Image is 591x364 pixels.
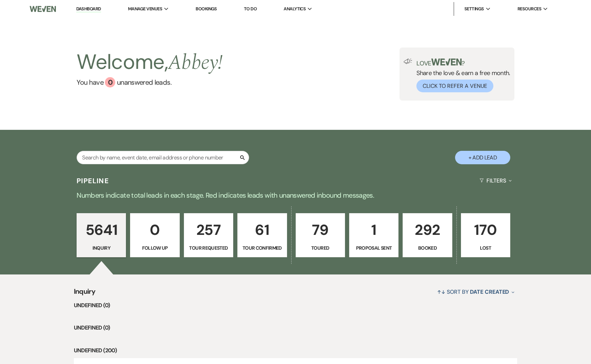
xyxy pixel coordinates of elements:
a: 61Tour Confirmed [237,213,287,257]
img: Weven Logo [30,2,56,16]
p: 257 [188,218,229,241]
div: 0 [105,77,115,87]
input: Search by name, event date, email address or phone number [77,151,249,164]
a: 257Tour Requested [184,213,233,257]
a: You have 0 unanswered leads. [77,77,223,87]
li: undefined (0) [74,301,518,310]
button: Click to Refer a Venue [416,80,493,92]
a: 292Booked [403,213,452,257]
p: 61 [242,218,282,241]
img: weven-logo-green.svg [431,59,462,65]
span: Settings [464,6,484,12]
h2: Welcome, [77,48,223,77]
p: 1 [354,218,394,241]
p: Numbers indicate total leads in each stage. Red indicates leads with unanswered inbound messages. [47,190,544,201]
span: Date Created [470,288,509,295]
span: ↑↓ [437,288,445,295]
a: 1Proposal Sent [349,213,398,257]
li: undefined (0) [74,323,518,332]
p: 5641 [81,218,121,241]
a: 170Lost [461,213,510,257]
a: Bookings [196,6,217,12]
span: Analytics [284,6,306,12]
p: 292 [407,218,447,241]
p: Love ? [416,59,510,66]
button: Sort By Date Created [434,283,517,301]
p: Lost [465,244,506,252]
a: 5641Inquiry [77,213,126,257]
span: Inquiry [74,286,96,301]
p: Booked [407,244,447,252]
p: Tour Requested [188,244,229,252]
p: Toured [300,244,341,252]
span: Manage Venues [128,6,162,12]
a: 0Follow Up [130,213,179,257]
p: Inquiry [81,244,121,252]
a: To Do [244,6,257,12]
a: 79Toured [296,213,345,257]
img: loud-speaker-illustration.svg [404,59,412,64]
span: Abbey ! [168,47,223,79]
p: Proposal Sent [354,244,394,252]
p: Tour Confirmed [242,244,282,252]
a: Dashboard [76,6,101,12]
h3: Pipeline [77,176,109,186]
button: + Add Lead [455,151,510,164]
p: 79 [300,218,341,241]
p: 0 [135,218,175,241]
div: Share the love & earn a free month. [412,59,510,92]
span: Resources [518,6,541,12]
button: Filters [477,171,514,190]
p: Follow Up [135,244,175,252]
li: undefined (200) [74,346,518,355]
p: 170 [465,218,506,241]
